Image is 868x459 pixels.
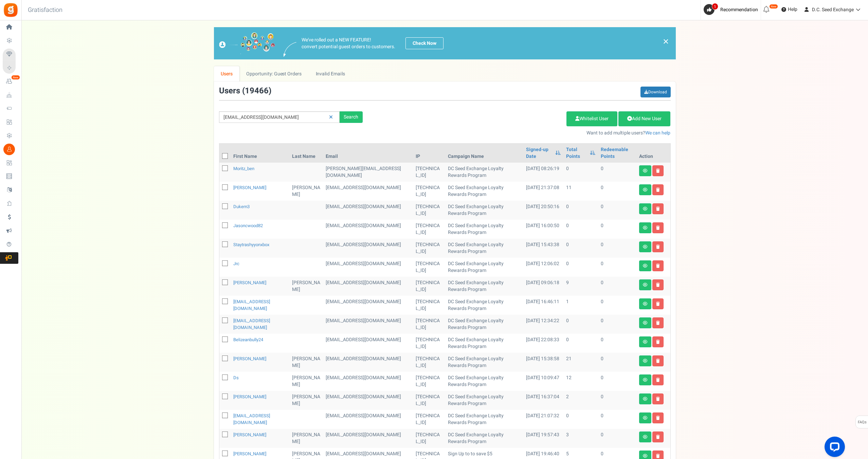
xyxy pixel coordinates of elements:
td: [PERSON_NAME] [289,429,323,448]
i: View details [643,378,648,382]
td: customer [323,372,413,391]
td: 0 [598,353,636,372]
td: DC Seed Exchange Loyalty Rewards Program [445,372,523,391]
td: customer [323,353,413,372]
td: [TECHNICAL_ID] [413,353,445,372]
td: 0 [598,220,636,239]
i: View details [643,169,648,173]
h3: Users ( ) [219,87,271,95]
img: images [219,32,275,54]
a: Download [640,87,671,97]
td: 2 [563,391,598,410]
td: 1 [563,296,598,315]
td: DC Seed Exchange Loyalty Rewards Program [445,429,523,448]
td: customer [323,410,413,429]
td: 21 [563,353,598,372]
td: 0 [598,410,636,429]
i: View details [643,397,648,401]
i: Delete user [656,435,660,439]
th: Email [323,144,413,163]
a: Total Points [566,146,586,160]
a: New [3,76,18,87]
a: [PERSON_NAME] [233,355,266,362]
td: [DATE] 22:08:33 [523,334,563,353]
i: View details [643,340,648,344]
i: View details [643,302,648,306]
td: [DATE] 15:38:58 [523,353,563,372]
td: [DATE] 21:07:32 [523,410,563,429]
td: 0 [598,277,636,296]
i: Delete user [656,283,660,287]
a: [PERSON_NAME] [233,432,266,438]
td: customer [323,163,413,182]
a: Opportunity: Guest Orders [239,66,308,81]
td: 0 [563,163,598,182]
td: customer [323,258,413,277]
td: 0 [598,258,636,277]
td: [TECHNICAL_ID] [413,220,445,239]
i: Delete user [656,226,660,230]
span: 19466 [245,85,269,97]
td: 0 [598,334,636,353]
a: belizeanbully24 [233,336,263,343]
td: [DATE] 15:43:38 [523,239,563,258]
span: Help [786,6,797,13]
td: 0 [598,182,636,201]
a: × [663,37,669,45]
span: D.C. Seed Exchange [812,6,854,13]
td: 0 [598,239,636,258]
em: New [11,75,20,80]
td: customer [323,277,413,296]
td: 0 [598,201,636,220]
a: Users [214,66,240,81]
td: customer [323,391,413,410]
td: [DATE] 08:26:19 [523,163,563,182]
td: customer [323,182,413,201]
td: 0 [598,391,636,410]
td: DC Seed Exchange Loyalty Rewards Program [445,163,523,182]
td: [TECHNICAL_ID] [413,201,445,220]
td: 0 [598,296,636,315]
td: 11 [563,182,598,201]
a: [PERSON_NAME] [233,184,266,191]
td: customer [323,429,413,448]
td: DC Seed Exchange Loyalty Rewards Program [445,258,523,277]
th: First Name [231,144,290,163]
a: Redeemable Points [601,146,634,160]
td: DC Seed Exchange Loyalty Rewards Program [445,277,523,296]
i: Delete user [656,454,660,458]
td: [PERSON_NAME] [289,372,323,391]
td: 0 [563,201,598,220]
a: [EMAIL_ADDRESS][DOMAIN_NAME] [233,298,270,312]
td: [DATE] 19:57:43 [523,429,563,448]
div: Search [340,111,363,123]
i: Delete user [656,188,660,192]
td: DC Seed Exchange Loyalty Rewards Program [445,296,523,315]
td: [DATE] 21:37:08 [523,182,563,201]
th: IP [413,144,445,163]
td: 0 [598,163,636,182]
td: DC Seed Exchange Loyalty Rewards Program [445,201,523,220]
td: 0 [563,258,598,277]
td: [PERSON_NAME] [289,391,323,410]
td: 0 [563,315,598,334]
p: We've rolled out a NEW FEATURE! convert potential guest orders to customers. [302,37,395,50]
i: Delete user [656,302,660,306]
i: View details [643,226,648,230]
a: staytrashyyonxbox [233,241,269,248]
td: [TECHNICAL_ID] [413,410,445,429]
td: [PERSON_NAME] [289,277,323,296]
a: moritz_ben [233,165,254,172]
i: Delete user [656,378,660,382]
span: 1 [712,3,718,10]
a: [PERSON_NAME] [233,279,266,286]
a: We can help [645,129,670,136]
i: View details [643,321,648,325]
td: [DATE] 12:06:02 [523,258,563,277]
td: DC Seed Exchange Loyalty Rewards Program [445,315,523,334]
td: [PERSON_NAME] [289,182,323,201]
td: [TECHNICAL_ID] [413,296,445,315]
td: [TECHNICAL_ID] [413,163,445,182]
td: [DATE] 16:46:11 [523,296,563,315]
